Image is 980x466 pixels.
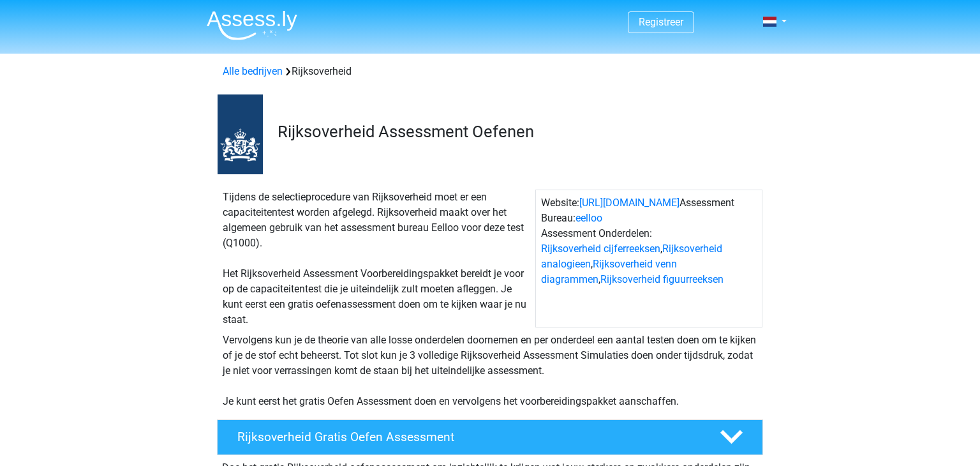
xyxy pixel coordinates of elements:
[541,243,660,255] a: Rijksoverheid cijferreeksen
[237,430,699,444] h4: Rijksoverheid Gratis Oefen Assessment
[600,273,724,285] a: Rijksoverheid figuurreeksen
[218,333,762,409] div: Vervolgens kun je de theorie van alle losse onderdelen doornemen en per onderdeel een aantal test...
[218,190,535,327] div: Tijdens de selectieprocedure van Rijksoverheid moet er een capaciteitentest worden afgelegd. Rijk...
[223,65,283,77] a: Alle bedrijven
[218,64,762,79] div: Rijksoverheid
[278,122,753,142] h3: Rijksoverheid Assessment Oefenen
[212,419,768,455] a: Rijksoverheid Gratis Oefen Assessment
[639,16,683,28] a: Registreer
[541,243,722,270] a: Rijksoverheid analogieen
[207,10,297,40] img: Assessly
[541,258,677,285] a: Rijksoverheid venn diagrammen
[579,197,679,209] a: [URL][DOMAIN_NAME]
[575,212,602,224] a: eelloo
[535,190,762,327] div: Website: Assessment Bureau: Assessment Onderdelen: , , ,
